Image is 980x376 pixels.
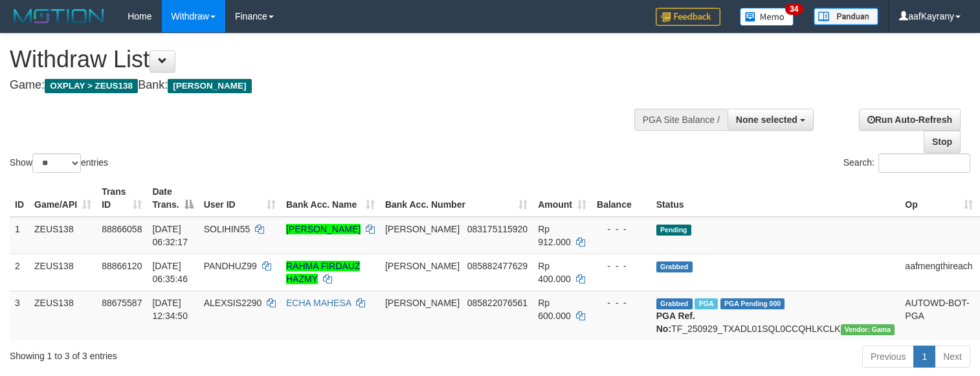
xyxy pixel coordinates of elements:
[45,79,138,93] span: OXPLAY > ZEUS138
[29,254,96,291] td: ZEUS138
[29,217,96,254] td: ZEUS138
[656,8,720,26] img: Feedback.jpg
[385,224,460,234] span: [PERSON_NAME]
[533,180,592,217] th: Amount: activate to sort column ascending
[651,291,900,340] td: TF_250929_TXADL01SQL0CCQHLKCLK
[720,298,785,309] span: PGA Pending
[10,6,108,26] img: MOTION_logo.png
[10,254,29,291] td: 2
[859,109,961,131] a: Run Auto-Refresh
[147,180,198,217] th: Date Trans.: activate to sort column descending
[102,224,142,234] span: 88866058
[785,3,803,15] span: 34
[814,8,878,25] img: panduan.png
[924,131,961,153] a: Stop
[467,224,528,234] span: Copy 083175115920 to clipboard
[538,261,571,284] span: Rp 400.000
[10,217,29,254] td: 1
[740,8,794,26] img: Button%20Memo.svg
[385,298,460,308] span: [PERSON_NAME]
[199,180,281,217] th: User ID: activate to sort column ascending
[29,180,96,217] th: Game/API: activate to sort column ascending
[695,298,717,309] span: Marked by aafpengsreynich
[10,153,108,173] label: Show entries
[10,180,29,217] th: ID
[10,291,29,340] td: 3
[32,153,81,173] select: Showentries
[900,180,977,217] th: Op: activate to sort column ascending
[467,298,528,308] span: Copy 085822076561 to clipboard
[10,47,640,72] h1: Withdraw List
[168,79,251,93] span: [PERSON_NAME]
[204,224,251,234] span: SOLIHIN55
[102,298,142,308] span: 88675587
[592,180,651,217] th: Balance
[152,224,188,247] span: [DATE] 06:32:17
[656,311,695,334] b: PGA Ref. No:
[204,261,257,271] span: PANDHUZ99
[281,180,380,217] th: Bank Acc. Name: activate to sort column ascending
[467,261,528,271] span: Copy 085882477629 to clipboard
[656,225,691,236] span: Pending
[286,261,360,284] a: RAHMA FIRDAUZ HAZMY
[29,291,96,340] td: ZEUS138
[651,180,900,217] th: Status
[843,153,970,173] label: Search:
[634,109,728,131] div: PGA Site Balance /
[597,223,646,236] div: - - -
[878,153,970,173] input: Search:
[286,298,351,308] a: ECHA MAHESA
[204,298,262,308] span: ALEXSIS2290
[286,224,361,234] a: [PERSON_NAME]
[538,224,571,247] span: Rp 912.000
[538,298,571,321] span: Rp 600.000
[597,260,646,272] div: - - -
[152,261,188,284] span: [DATE] 06:35:46
[913,346,935,368] a: 1
[10,344,399,362] div: Showing 1 to 3 of 3 entries
[935,346,970,368] a: Next
[102,261,142,271] span: 88866120
[862,346,914,368] a: Previous
[656,298,693,309] span: Grabbed
[900,291,977,340] td: AUTOWD-BOT-PGA
[656,261,693,272] span: Grabbed
[900,254,977,291] td: aafmengthireach
[385,261,460,271] span: [PERSON_NAME]
[152,298,188,321] span: [DATE] 12:34:50
[736,115,797,125] span: None selected
[841,324,895,335] span: Vendor URL: https://trx31.1velocity.biz
[728,109,814,131] button: None selected
[597,296,646,309] div: - - -
[96,180,147,217] th: Trans ID: activate to sort column ascending
[380,180,533,217] th: Bank Acc. Number: activate to sort column ascending
[10,79,640,92] h4: Game: Bank:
